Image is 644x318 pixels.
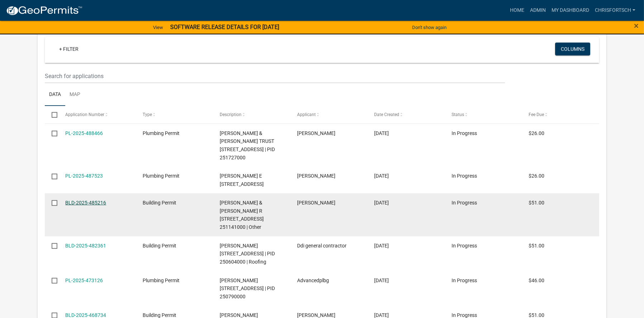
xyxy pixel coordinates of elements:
span: 09/03/2025 [374,278,389,283]
span: $51.00 [529,312,545,318]
span: 09/29/2025 [374,200,389,206]
span: Building Permit [143,243,176,249]
span: 08/25/2025 [374,312,389,318]
span: Plumbing Permit [143,130,180,136]
span: Description [220,112,242,117]
span: Ddi general contractor [297,243,347,249]
span: SENN,RICHARD & PATRICIA TRUST 425 HILL ST N, Houston County | PID 251727000 [220,130,275,160]
span: BAUER,BRUCE E 221 2ND ST N, Houston County | PID 250012000 [220,173,264,187]
span: $26.00 [529,173,545,179]
a: PL-2025-487523 [65,173,103,179]
span: Plumbing Permit [143,173,180,179]
span: Status [452,112,464,117]
span: 09/22/2025 [374,243,389,249]
span: Plumbing Permit [143,278,180,283]
span: $26.00 [529,130,545,136]
a: ChrisFortsch [592,4,638,17]
a: Data [45,83,65,106]
span: Advancedplbg [297,278,329,283]
a: BLD-2025-485216 [65,200,106,206]
a: Map [65,83,85,106]
input: Search for applications [45,69,505,83]
datatable-header-cell: Applicant [290,106,368,123]
span: In Progress [452,130,477,136]
span: Building Permit [143,312,176,318]
strong: SOFTWARE RELEASE DETAILS FOR [DATE] [170,24,279,30]
datatable-header-cell: Description [213,106,290,123]
span: × [634,21,639,31]
datatable-header-cell: Type [136,106,213,123]
span: Building Permit [143,200,176,206]
span: Dawn Bakken [297,200,335,206]
button: Close [634,21,639,30]
datatable-header-cell: Fee Due [522,106,599,123]
button: Columns [555,43,590,56]
a: BLD-2025-482361 [65,243,106,249]
span: Theresa Smith 511 7th St S, Houston County | PID 250604000 | Roofing [220,243,275,265]
datatable-header-cell: Date Created [367,106,445,123]
a: Admin [527,4,549,17]
datatable-header-cell: Status [445,106,522,123]
datatable-header-cell: Select [45,106,58,123]
span: In Progress [452,200,477,206]
span: Bob Mach [297,173,335,179]
span: $51.00 [529,200,545,206]
span: Type [143,112,152,117]
span: KRONER,MARK A 1020 CEDAR DR, Houston County | PID 250790000 [220,278,275,300]
span: Application Number [65,112,104,117]
a: + Filter [53,43,84,56]
a: View [150,21,166,33]
span: $51.00 [529,243,545,249]
span: Max Foellmi [297,312,335,318]
span: In Progress [452,278,477,283]
span: Applicant [297,112,316,117]
span: In Progress [452,312,477,318]
span: Date Created [374,112,399,117]
span: 10/03/2025 [374,173,389,179]
a: My Dashboard [549,4,592,17]
button: Don't show again [409,21,449,33]
datatable-header-cell: Application Number [58,106,136,123]
a: Home [507,4,527,17]
span: Fee Due [529,112,544,117]
span: In Progress [452,173,477,179]
a: PL-2025-473126 [65,278,103,283]
span: 10/06/2025 [374,130,389,136]
span: Bob Mach [297,130,335,136]
span: BECKER,MARK A & ELIZABETH R 604 RIVERVIEW AVE, Houston County | PID 251141000 | Other [220,200,264,230]
a: BLD-2025-468734 [65,312,106,318]
span: In Progress [452,243,477,249]
a: PL-2025-488466 [65,130,103,136]
span: $46.00 [529,278,545,283]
